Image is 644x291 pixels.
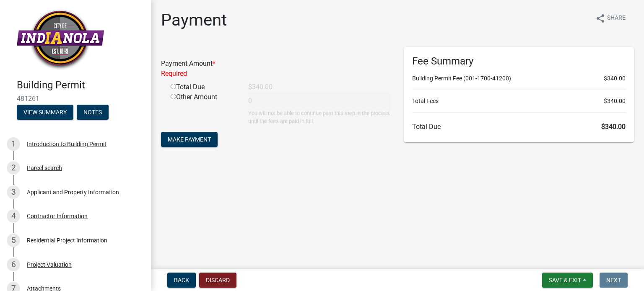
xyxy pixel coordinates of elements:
[542,273,593,288] button: Save & Exit
[161,69,391,79] div: Required
[155,59,397,79] div: Payment Amount
[17,9,104,70] img: City of Indianola, Iowa
[17,105,73,120] button: View Summary
[27,237,107,243] div: Residential Project Information
[161,10,227,30] h1: Payment
[412,74,626,83] li: Building Permit Fee (001-1700-41200)
[412,97,626,106] li: Total Fees
[17,95,134,103] span: 481261
[167,273,196,288] button: Back
[607,13,626,23] span: Share
[604,97,626,106] span: $340.00
[27,165,62,171] div: Parcel search
[595,13,605,23] i: share
[589,10,632,26] button: shareShare
[27,141,106,147] div: Introduction to Building Permit
[604,74,626,83] span: $340.00
[77,105,109,120] button: Notes
[7,234,20,247] div: 5
[17,109,73,116] wm-modal-confirm: Summary
[7,258,20,271] div: 6
[27,213,88,219] div: Contractor Information
[549,277,581,283] span: Save & Exit
[174,277,189,283] span: Back
[27,189,119,195] div: Applicant and Property Information
[412,123,626,131] h6: Total Due
[199,273,236,288] button: Discard
[601,123,626,131] span: $340.00
[27,262,72,268] div: Project Valuation
[7,185,20,199] div: 3
[7,161,20,175] div: 2
[164,82,242,92] div: Total Due
[7,209,20,223] div: 4
[606,277,621,283] span: Next
[77,109,109,116] wm-modal-confirm: Notes
[7,137,20,151] div: 1
[17,79,144,91] h4: Building Permit
[164,92,242,125] div: Other Amount
[412,55,626,67] h6: Fee Summary
[168,136,211,143] span: Make Payment
[161,132,218,147] button: Make Payment
[600,273,628,288] button: Next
